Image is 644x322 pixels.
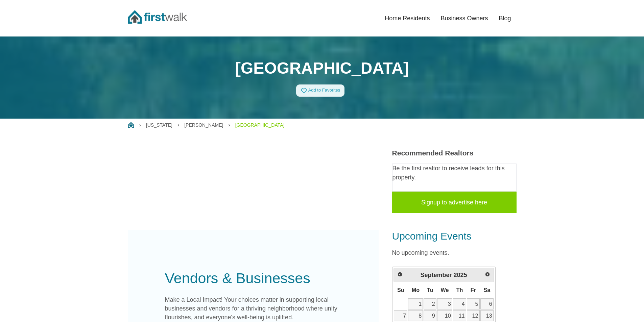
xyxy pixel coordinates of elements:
span: 2025 [454,272,467,278]
a: 12 [467,310,480,321]
h3: Upcoming Events [392,230,517,242]
span: Sunday [397,287,404,293]
a: 4 [453,298,466,309]
span: Wednesday [441,287,449,293]
span: September [420,272,452,278]
a: 7 [394,310,407,321]
a: 6 [480,298,494,309]
span: Saturday [483,287,490,293]
span: Monday [412,287,420,293]
div: Vendors & Businesses [165,267,341,289]
a: 9 [424,310,436,321]
p: Be the first realtor to receive leads for this property. [392,164,516,182]
span: Add to Favorites [308,88,340,93]
span: Thursday [456,287,463,293]
h1: [GEOGRAPHIC_DATA] [128,58,517,78]
a: [GEOGRAPHIC_DATA] [235,122,285,128]
p: Make a Local Impact! Your choices matter in supporting local businesses and vendors for a thrivin... [165,296,341,322]
a: Business Owners [435,11,493,26]
a: Home Residents [379,11,435,26]
span: Next [485,272,490,277]
a: Prev [395,269,405,280]
a: 3 [437,298,452,309]
a: 13 [480,310,494,321]
a: 11 [453,310,466,321]
h3: Recommended Realtors [392,149,517,157]
p: No upcoming events. [392,248,517,257]
a: 8 [408,310,423,321]
a: 10 [437,310,452,321]
span: Friday [471,287,476,293]
a: [US_STATE] [146,122,172,128]
a: Next [482,269,493,280]
a: Add to Favorites [296,84,345,97]
a: Signup to advertise here [392,192,517,213]
a: 5 [467,298,480,309]
span: Prev [397,272,403,277]
a: Blog [493,11,516,26]
span: Tuesday [427,287,433,293]
a: 1 [408,298,423,309]
a: 2 [424,298,436,309]
a: [PERSON_NAME] [184,122,223,128]
img: FirstWalk [128,10,187,24]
